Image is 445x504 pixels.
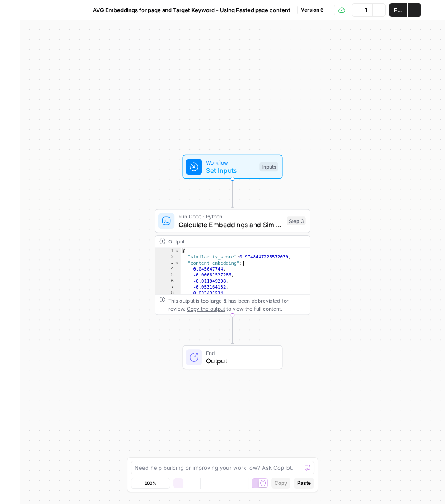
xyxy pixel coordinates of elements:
button: AVG Embeddings for page and Target Keyword - Using Pasted page content [80,3,295,17]
span: Run Code · Python [178,213,283,220]
span: AVG Embeddings for page and Target Keyword - Using Pasted page content [93,6,290,14]
div: 4 [155,266,181,272]
div: Output [168,238,283,246]
div: 2 [155,254,181,260]
g: Edge from step_3 to end [231,315,234,344]
div: 3 [155,260,181,266]
button: Paste [294,478,314,489]
span: End [206,349,274,357]
div: Step 3 [287,216,306,225]
div: EndOutput [155,345,310,370]
span: Output [206,356,274,366]
span: Copy [275,479,287,487]
span: Publish [394,6,402,14]
div: WorkflowSet InputsInputs [155,155,310,179]
span: Test Workflow [365,6,367,14]
div: This output is too large & has been abbreviated for review. to view the full content. [168,296,306,312]
div: 7 [155,284,181,290]
span: Set Inputs [206,165,256,175]
button: Version 6 [297,5,335,15]
span: Paste [297,479,311,487]
span: Version 6 [301,6,324,14]
button: Copy [271,478,290,489]
button: Test Workflow [352,3,372,17]
button: Publish [389,3,407,17]
span: Toggle code folding, rows 3 through 169 [174,260,180,266]
span: Workflow [206,158,256,166]
div: Inputs [259,162,278,172]
div: 8 [155,290,181,296]
span: 100% [145,480,156,486]
span: Toggle code folding, rows 1 through 170 [174,248,180,254]
div: 6 [155,278,181,284]
g: Edge from start to step_3 [231,179,234,208]
div: 1 [155,248,181,254]
span: Calculate Embeddings and Similarity [178,220,283,230]
span: Copy the output [187,306,225,312]
div: 5 [155,272,181,278]
div: Run Code · PythonCalculate Embeddings and SimilarityStep 3Output{ "similarity_score":0.9748447226... [155,209,310,315]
